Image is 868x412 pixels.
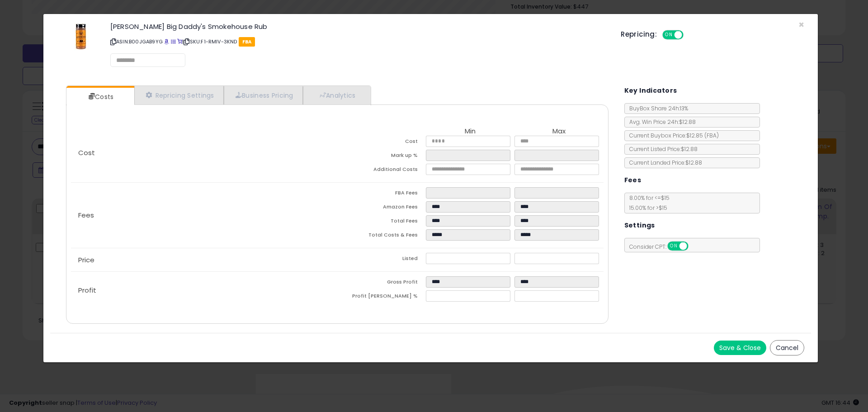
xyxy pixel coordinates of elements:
td: Cost [337,136,426,150]
a: BuyBox page [164,38,169,45]
p: Profit [71,287,337,294]
p: Price [71,256,337,264]
button: Cancel [770,340,804,355]
img: 41hXduuXo0L._SL60_.jpg [67,23,94,50]
a: All offer listings [171,38,176,45]
span: FBA [239,37,255,47]
span: Avg. Win Price 24h: $12.88 [625,118,696,126]
p: ASIN: B00JGAB9YG | SKU: F1-RMIV-3KND [110,34,607,49]
a: Business Pricing [224,86,303,104]
td: Total Fees [337,215,426,229]
h3: [PERSON_NAME] Big Daddy's Smokehouse Rub [110,23,607,30]
a: Your listing only [177,38,182,45]
span: ON [663,31,675,39]
span: ON [668,242,679,250]
th: Max [514,128,603,136]
span: 8.00 % for <= $15 [625,194,670,212]
td: Profit [PERSON_NAME] % [337,290,426,304]
h5: Key Indicators [624,85,677,96]
a: Analytics [303,86,370,104]
span: Current Listed Price: $12.88 [625,145,698,153]
span: OFF [682,31,697,39]
td: Listed [337,253,426,267]
a: Repricing Settings [134,86,224,104]
h5: Repricing: [621,31,657,38]
h5: Fees [624,175,642,186]
td: FBA Fees [337,187,426,201]
span: × [798,18,804,31]
td: Gross Profit [337,276,426,290]
span: BuyBox Share 24h: 13% [625,104,688,112]
span: $12.85 [686,132,719,139]
p: Fees [71,212,337,219]
span: OFF [687,242,701,250]
td: Amazon Fees [337,201,426,215]
td: Additional Costs [337,164,426,178]
span: Current Landed Price: $12.88 [625,159,702,166]
td: Total Costs & Fees [337,229,426,243]
h5: Settings [624,220,655,231]
span: Consider CPT: [625,243,700,251]
span: Current Buybox Price: [625,132,719,139]
span: ( FBA ) [704,132,719,139]
a: Costs [66,88,133,106]
th: Min [426,128,514,136]
td: Mark up % [337,150,426,164]
span: 15.00 % for > $15 [625,204,667,212]
button: Save & Close [714,341,766,355]
p: Cost [71,149,337,156]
